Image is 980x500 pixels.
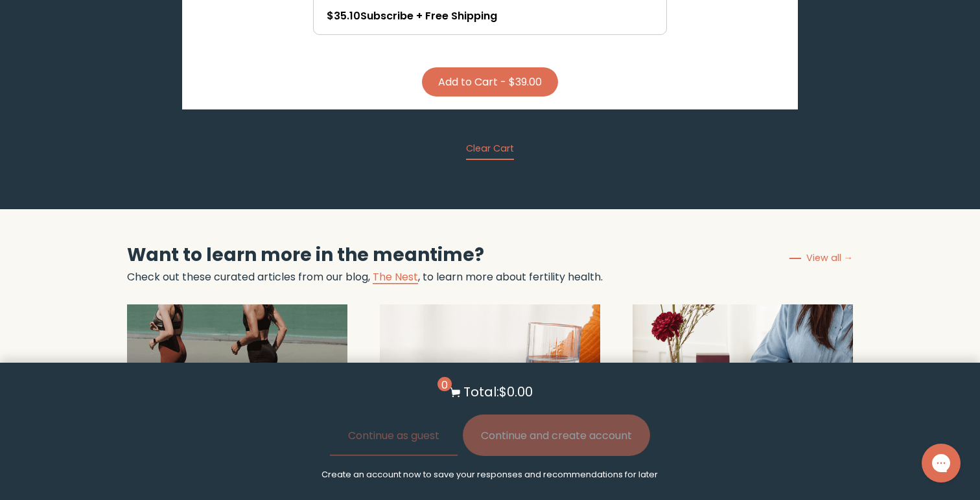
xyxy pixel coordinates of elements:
p: Total: $0.00 [463,382,533,402]
button: Continue as guest [330,415,458,456]
iframe: Gorgias live chat messenger [915,439,967,487]
button: Clear Cart [466,142,514,160]
img: Can you take a prenatal even if you're not pregnant? [380,304,600,466]
a: View all → [789,251,853,265]
p: Create an account now to save your responses and recommendations for later [321,469,658,481]
p: Check out these curated articles from our blog, , to learn more about fertility health. [127,269,603,285]
span: 0 [437,377,452,391]
a: The Nest [373,269,418,284]
button: Add to Cart - $39.00 [422,67,558,97]
button: Continue and create account [463,415,650,456]
img: How to prep for IVF with tips from an ND [127,304,347,466]
h2: Want to learn more in the meantime? [127,242,603,269]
